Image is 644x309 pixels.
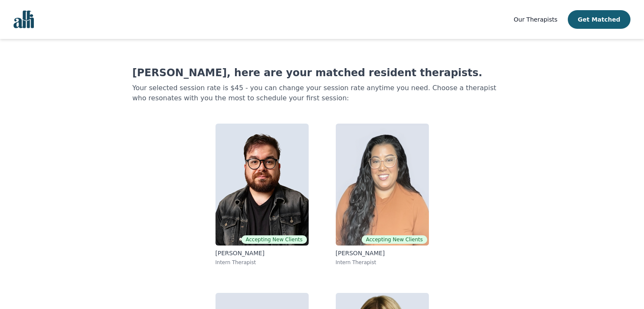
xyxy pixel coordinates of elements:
span: Our Therapists [514,16,557,23]
img: alli logo [14,11,34,28]
p: Your selected session rate is $45 - you can change your session rate anytime you need. Choose a t... [133,83,512,103]
p: Intern Therapist [216,259,309,266]
img: Freddie Giovane [216,124,309,246]
a: Our Therapists [514,14,557,25]
p: [PERSON_NAME] [216,249,309,257]
a: Christina PersaudAccepting New Clients[PERSON_NAME]Intern Therapist [329,117,436,273]
img: Christina Persaud [336,124,429,246]
span: Accepting New Clients [362,235,427,244]
a: Freddie GiovaneAccepting New Clients[PERSON_NAME]Intern Therapist [209,117,315,273]
button: Get Matched [568,10,630,29]
span: Accepting New Clients [241,235,307,244]
p: [PERSON_NAME] [336,249,429,257]
p: Intern Therapist [336,259,429,266]
h1: [PERSON_NAME], here are your matched resident therapists. [133,66,512,80]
